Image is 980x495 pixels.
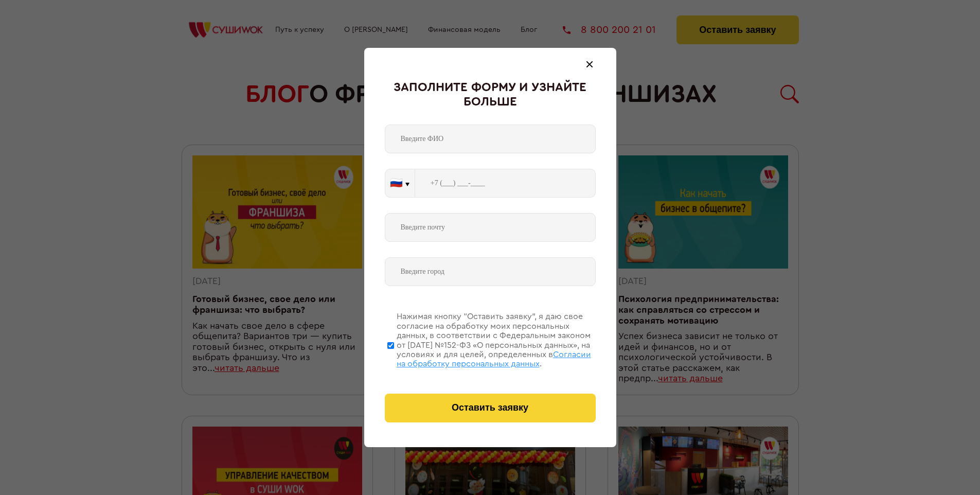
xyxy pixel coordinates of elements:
input: +7 (___) ___-____ [415,169,596,198]
input: Введите ФИО [385,125,596,153]
input: Введите почту [385,213,596,242]
div: Заполните форму и узнайте больше [385,81,596,109]
span: Согласии на обработку персональных данных [397,350,591,368]
button: 🇷🇺 [385,169,415,197]
button: Оставить заявку [385,394,596,422]
div: Нажимая кнопку “Оставить заявку”, я даю свое согласие на обработку моих персональных данных, в со... [397,312,596,368]
input: Введите город [385,257,596,286]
